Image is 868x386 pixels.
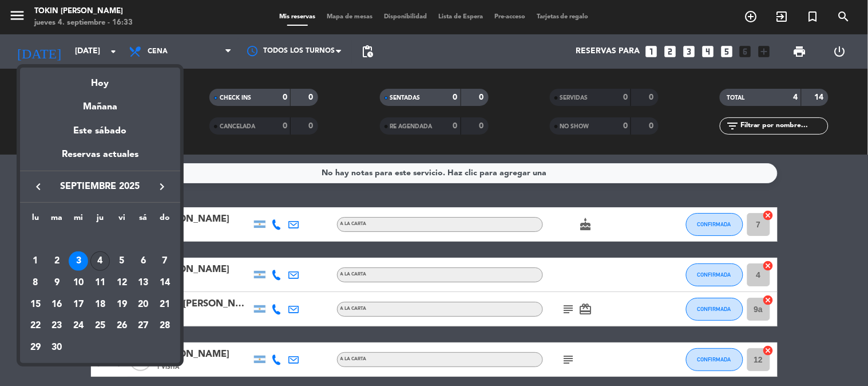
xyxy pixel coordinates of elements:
[20,68,180,91] div: Hoy
[89,272,111,294] td: 11 de septiembre de 2025
[28,179,49,194] button: keyboard_arrow_left
[47,251,67,271] div: 2
[133,295,153,314] div: 20
[20,91,180,115] div: Mañana
[154,272,176,294] td: 14 de septiembre de 2025
[111,211,133,229] th: viernes
[69,273,88,293] div: 10
[46,250,68,272] td: 2 de septiembre de 2025
[46,272,68,294] td: 9 de septiembre de 2025
[25,294,46,316] td: 15 de septiembre de 2025
[133,251,153,271] div: 6
[31,180,45,194] i: keyboard_arrow_left
[68,272,89,294] td: 10 de septiembre de 2025
[90,273,110,293] div: 11
[112,295,132,314] div: 19
[154,294,176,316] td: 21 de septiembre de 2025
[152,179,172,194] button: keyboard_arrow_right
[133,316,153,336] div: 27
[26,338,45,357] div: 29
[20,115,180,147] div: Este sábado
[89,250,111,272] td: 4 de septiembre de 2025
[133,294,154,316] td: 20 de septiembre de 2025
[26,273,45,293] div: 8
[68,211,89,229] th: miércoles
[111,315,133,337] td: 26 de septiembre de 2025
[25,211,46,229] th: lunes
[25,337,46,359] td: 29 de septiembre de 2025
[133,250,154,272] td: 6 de septiembre de 2025
[25,272,46,294] td: 8 de septiembre de 2025
[155,180,169,194] i: keyboard_arrow_right
[46,294,68,316] td: 16 de septiembre de 2025
[90,316,110,336] div: 25
[133,315,154,337] td: 27 de septiembre de 2025
[69,316,88,336] div: 24
[26,251,45,271] div: 1
[25,315,46,337] td: 22 de septiembre de 2025
[133,272,154,294] td: 13 de septiembre de 2025
[112,273,132,293] div: 12
[26,295,45,314] div: 15
[112,251,132,271] div: 5
[46,337,68,359] td: 30 de septiembre de 2025
[154,211,176,229] th: domingo
[68,315,89,337] td: 24 de septiembre de 2025
[133,273,153,293] div: 13
[111,294,133,316] td: 19 de septiembre de 2025
[68,294,89,316] td: 17 de septiembre de 2025
[112,316,132,336] div: 26
[47,273,67,293] div: 9
[154,250,176,272] td: 7 de septiembre de 2025
[155,295,175,314] div: 21
[155,273,175,293] div: 14
[47,316,67,336] div: 23
[26,316,45,336] div: 22
[155,316,175,336] div: 28
[155,251,175,271] div: 7
[69,251,88,271] div: 3
[111,250,133,272] td: 5 de septiembre de 2025
[49,179,152,194] span: septiembre 2025
[89,315,111,337] td: 25 de septiembre de 2025
[46,315,68,337] td: 23 de septiembre de 2025
[25,229,176,251] td: SEP.
[111,272,133,294] td: 12 de septiembre de 2025
[90,251,110,271] div: 4
[47,338,67,357] div: 30
[25,250,46,272] td: 1 de septiembre de 2025
[90,295,110,314] div: 18
[154,315,176,337] td: 28 de septiembre de 2025
[46,211,68,229] th: martes
[47,295,67,314] div: 16
[89,294,111,316] td: 18 de septiembre de 2025
[89,211,111,229] th: jueves
[69,295,88,314] div: 17
[68,250,89,272] td: 3 de septiembre de 2025
[133,211,154,229] th: sábado
[20,147,180,171] div: Reservas actuales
